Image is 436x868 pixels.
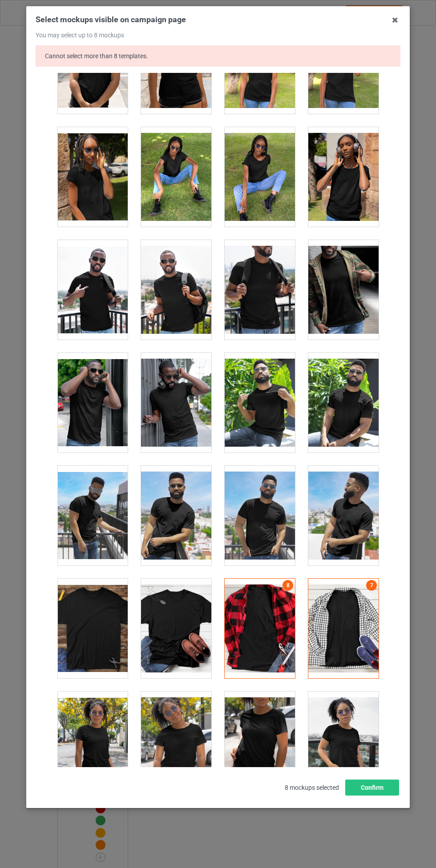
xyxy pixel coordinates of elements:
a: 7 [366,580,377,591]
a: 8 [283,580,293,591]
div: Cannot select more than 8 templates. [36,45,400,67]
button: Confirm [345,780,399,796]
span: 8 mockups selected [279,778,345,797]
span: Select mockups visible on campaign page [36,15,186,24]
span: You may select up to 8 mockups [36,32,124,39]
